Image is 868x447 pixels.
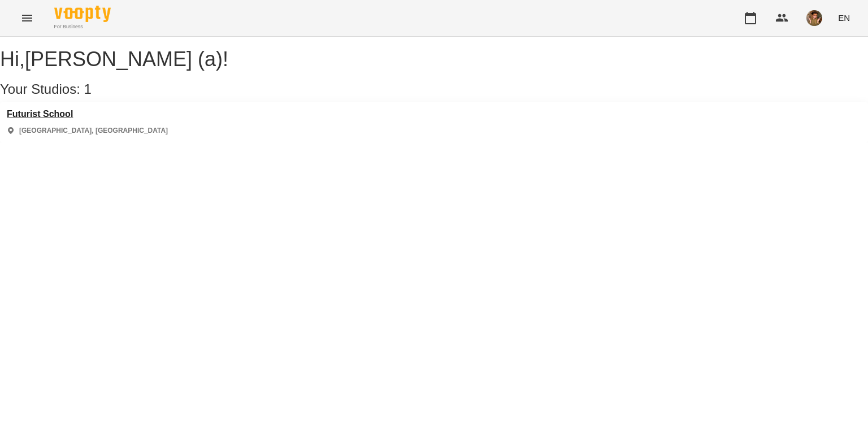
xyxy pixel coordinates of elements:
[19,126,168,136] p: [GEOGRAPHIC_DATA], [GEOGRAPHIC_DATA]
[806,10,822,26] img: 166010c4e833d35833869840c76da126.jpeg
[84,81,92,97] span: 1
[54,23,111,31] span: For Business
[54,6,111,22] img: Voopty Logo
[7,109,168,119] a: Futurist School
[834,7,854,28] button: EN
[838,12,850,24] span: EN
[14,5,41,32] button: Menu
